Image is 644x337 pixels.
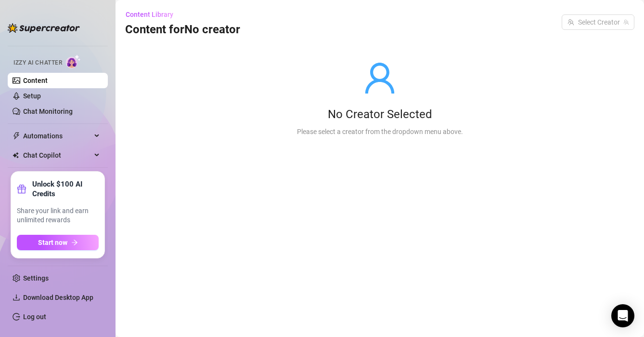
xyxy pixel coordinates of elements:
[297,126,463,137] div: Please select a creator from the dropdown menu above.
[8,23,80,33] img: logo-BBDzfeDw.svg
[23,313,46,321] a: Log out
[38,239,67,246] span: Start now
[23,128,91,144] span: Automations
[13,132,20,140] span: thunderbolt
[23,294,93,301] span: Download Desktop App
[13,294,20,301] span: download
[23,274,49,282] a: Settings
[362,61,397,95] span: user
[623,19,629,25] span: team
[611,304,634,327] div: Open Intercom Messenger
[71,239,78,246] span: arrow-right
[13,58,62,67] span: Izzy AI Chatter
[66,54,81,68] img: AI Chatter
[125,7,181,22] button: Content Library
[23,77,48,84] a: Content
[17,206,99,225] span: Share your link and earn unlimited rewards
[297,107,463,122] div: No Creator Selected
[23,108,73,115] a: Chat Monitoring
[17,235,99,250] button: Start nowarrow-right
[126,11,173,18] span: Content Library
[125,22,240,38] h3: Content for No creator
[17,184,26,194] span: gift
[23,92,41,100] a: Setup
[32,179,99,199] strong: Unlock $100 AI Credits
[23,148,91,163] span: Chat Copilot
[13,152,19,159] img: Chat Copilot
